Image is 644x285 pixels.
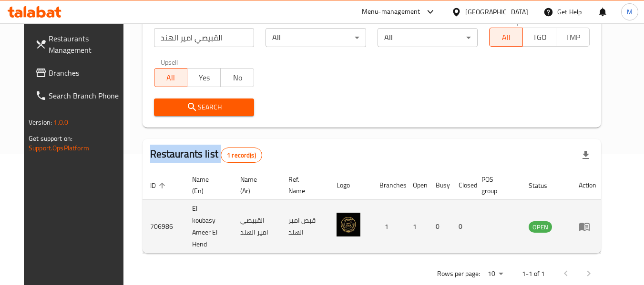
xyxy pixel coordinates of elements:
[288,174,317,197] span: Ref. Name
[451,200,474,254] td: 0
[437,268,480,280] p: Rows per page:
[28,84,132,107] a: Search Branch Phone
[529,180,560,191] span: Status
[187,68,221,87] button: Yes
[29,132,72,145] span: Get support on:
[143,171,604,254] table: enhanced table
[556,28,590,47] button: TMP
[405,171,428,200] th: Open
[465,7,528,17] div: [GEOGRAPHIC_DATA]
[28,61,132,84] a: Branches
[560,30,586,44] span: TMP
[150,147,262,163] h2: Restaurants list
[428,171,451,200] th: Busy
[372,200,405,254] td: 1
[29,116,52,128] span: Version:
[481,174,510,197] span: POS group
[154,28,255,47] input: Search for restaurant name or ID..
[281,200,329,254] td: قبص امير الهند
[150,180,168,191] span: ID
[362,6,420,18] div: Menu-management
[489,28,523,47] button: All
[329,171,372,200] th: Logo
[158,71,184,85] span: All
[574,144,597,167] div: Export file
[627,7,633,17] span: M
[266,28,366,47] div: All
[493,30,519,44] span: All
[522,268,545,280] p: 1-1 of 1
[220,68,254,87] button: No
[28,27,132,61] a: Restaurants Management
[240,174,269,197] span: Name (Ar)
[143,200,184,254] td: 706986
[571,171,604,200] th: Action
[49,90,124,101] span: Search Branch Phone
[522,28,556,47] button: TGO
[405,200,428,254] td: 1
[161,59,178,65] label: Upsell
[225,71,250,85] span: No
[496,18,520,25] label: Delivery
[53,116,68,128] span: 1.0.0
[337,213,360,236] img: El koubasy Ameer El Hend
[154,68,188,87] button: All
[184,200,233,254] td: El koubasy Ameer El Hend
[221,151,262,160] span: 1 record(s)
[192,174,221,197] span: Name (En)
[154,98,255,116] button: Search
[378,28,478,47] div: All
[191,71,217,85] span: Yes
[221,147,262,163] div: Total records count
[529,222,552,233] span: OPEN
[162,101,247,113] span: Search
[372,171,405,200] th: Branches
[527,30,552,44] span: TGO
[529,221,552,233] div: OPEN
[29,142,89,154] a: Support.OpsPlatform
[49,33,124,56] span: Restaurants Management
[233,200,281,254] td: القبيصي امير الهند
[451,171,474,200] th: Closed
[484,267,507,281] div: Rows per page:
[428,200,451,254] td: 0
[49,67,124,79] span: Branches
